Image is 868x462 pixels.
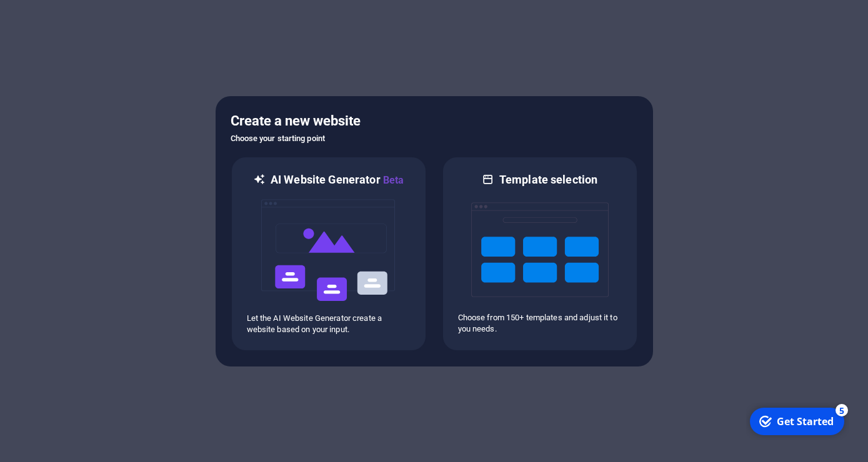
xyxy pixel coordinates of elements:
img: ai [260,188,397,313]
h5: Create a new website [231,111,638,131]
span: Beta [381,174,404,186]
h6: Template selection [499,172,597,187]
div: Get Started 5 items remaining, 0% complete [4,5,98,32]
div: Get Started [31,12,87,26]
h6: Choose your starting point [231,131,638,146]
div: Template selectionChoose from 150+ templates and adjust it to you needs. [442,156,638,351]
h6: AI Website Generator [271,172,404,188]
div: AI Website GeneratorBetaaiLet the AI Website Generator create a website based on your input. [231,156,427,351]
div: 5 [89,1,102,14]
p: Let the AI Website Generator create a website based on your input. [247,313,411,335]
p: Choose from 150+ templates and adjust it to you needs. [458,312,622,335]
